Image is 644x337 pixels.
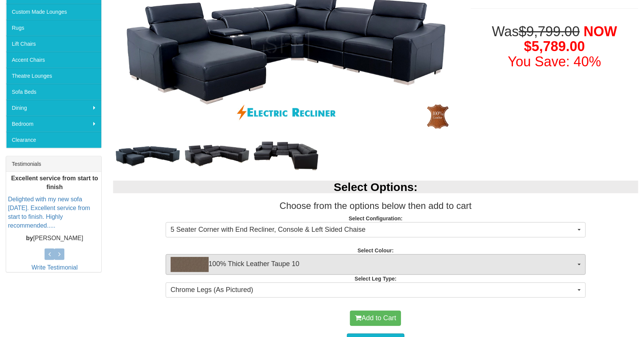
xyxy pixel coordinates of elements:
[6,52,101,68] a: Accent Chairs
[349,215,403,221] strong: Select Configuration:
[355,276,396,282] strong: Select Leg Type:
[6,20,101,36] a: Rugs
[11,175,98,190] b: Excellent service from start to finish
[6,68,101,84] a: Theatre Lounges
[524,24,617,55] span: NOW $5,789.00
[166,254,586,275] button: 100% Thick Leather Taupe 10100% Thick Leather Taupe 10
[171,257,209,272] img: 100% Thick Leather Taupe 10
[6,116,101,132] a: Bedroom
[8,196,90,229] a: Delighted with my new sofa [DATE]. Excellent service from start to finish. Highly recommended.....
[32,264,78,271] a: Write Testimonial
[171,225,576,235] span: 5 Seater Corner with End Recliner, Console & Left Sided Chaise
[171,285,576,295] span: Chrome Legs (As Pictured)
[6,84,101,100] a: Sofa Beds
[6,132,101,148] a: Clearance
[519,24,580,39] del: $9,799.00
[166,282,586,298] button: Chrome Legs (As Pictured)
[334,181,417,193] b: Select Options:
[6,156,101,172] div: Testimonials
[171,257,576,272] span: 100% Thick Leather Taupe 10
[6,4,101,20] a: Custom Made Lounges
[358,247,394,254] strong: Select Colour:
[8,234,101,243] p: [PERSON_NAME]
[113,201,638,211] h3: Choose from the options below then add to cart
[350,311,401,326] button: Add to Cart
[166,222,586,238] button: 5 Seater Corner with End Recliner, Console & Left Sided Chaise
[6,36,101,52] a: Lift Chairs
[471,24,638,69] h1: Was
[26,235,33,241] b: by
[6,100,101,116] a: Dining
[508,54,601,69] font: You Save: 40%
